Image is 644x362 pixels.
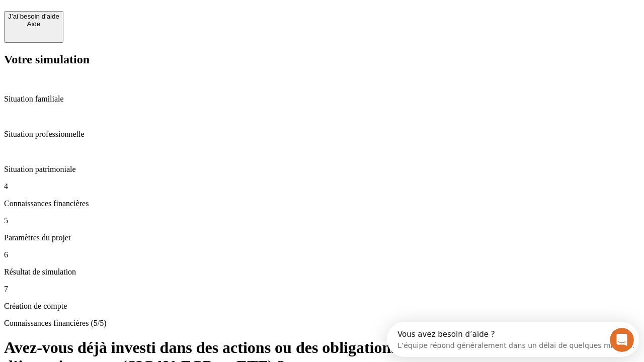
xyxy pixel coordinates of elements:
p: 6 [4,250,640,259]
p: Résultat de simulation [4,267,640,277]
p: Connaissances financières (5/5) [4,319,640,328]
p: Création de compte [4,302,640,311]
p: 5 [4,216,640,225]
iframe: Intercom live chat [610,328,634,352]
div: Aide [8,20,59,28]
div: Ouvrir le Messenger Intercom [4,4,277,32]
p: Situation familiale [4,95,640,104]
p: Paramètres du projet [4,233,640,242]
p: 4 [4,182,640,191]
h2: Votre simulation [4,53,640,66]
p: Situation patrimoniale [4,165,640,174]
div: L’équipe répond généralement dans un délai de quelques minutes. [11,17,248,27]
p: Situation professionnelle [4,130,640,139]
div: J’ai besoin d'aide [8,13,59,20]
p: 7 [4,285,640,294]
p: Connaissances financières [4,199,640,208]
div: Vous avez besoin d’aide ? [11,9,248,17]
button: J’ai besoin d'aideAide [4,11,63,43]
iframe: Intercom live chat discovery launcher [387,322,639,357]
